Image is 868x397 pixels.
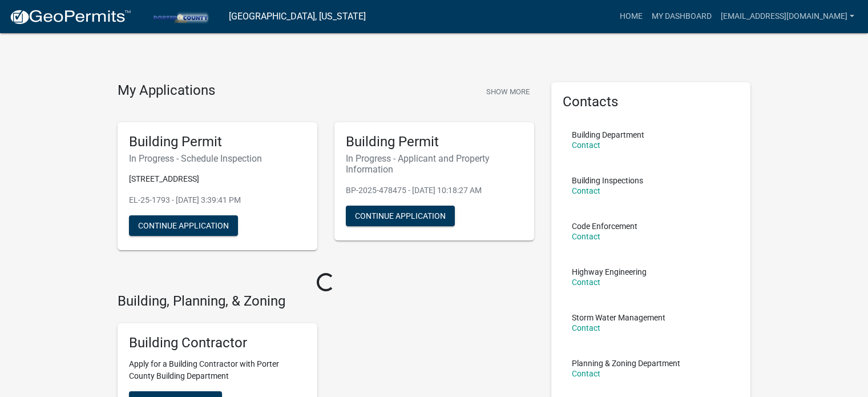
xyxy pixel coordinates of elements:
[716,6,859,27] a: [EMAIL_ADDRESS][DOMAIN_NAME]
[129,358,306,382] p: Apply for a Building Contractor with Porter County Building Department
[129,134,306,150] h5: Building Permit
[572,268,647,276] p: Highway Engineering
[563,94,740,110] h5: Contacts
[572,278,600,287] a: Contact
[572,141,600,150] a: Contact
[572,232,600,241] a: Contact
[572,359,680,367] p: Planning & Zoning Department
[129,335,306,351] h5: Building Contractor
[129,194,306,206] p: EL-25-1793 - [DATE] 3:39:41 PM
[572,369,600,378] a: Contact
[647,6,716,27] a: My Dashboard
[129,173,306,185] p: [STREET_ADDRESS]
[129,153,306,164] h6: In Progress - Schedule Inspection
[140,9,220,24] img: Porter County, Indiana
[229,7,366,26] a: [GEOGRAPHIC_DATA], [US_STATE]
[572,131,644,139] p: Building Department
[346,185,523,197] p: BP-2025-478475 - [DATE] 10:18:27 AM
[572,177,643,185] p: Building Inspections
[346,153,523,175] h6: In Progress - Applicant and Property Information
[482,82,534,101] button: Show More
[572,186,600,195] a: Contact
[118,293,534,310] h4: Building, Planning, & Zoning
[572,323,600,332] a: Contact
[615,6,647,27] a: Home
[129,215,238,236] button: Continue Application
[346,206,455,226] button: Continue Application
[118,82,215,99] h4: My Applications
[346,134,523,150] h5: Building Permit
[572,314,665,322] p: Storm Water Management
[572,222,637,230] p: Code Enforcement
